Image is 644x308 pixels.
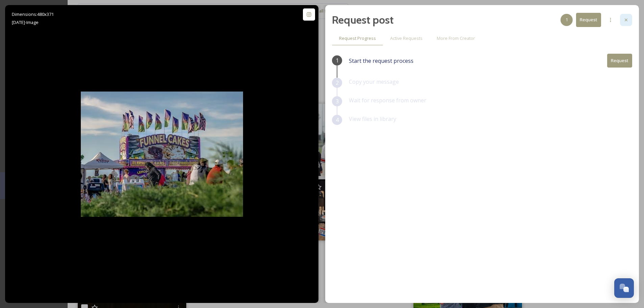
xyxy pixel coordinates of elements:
span: 2 [336,79,339,87]
span: Active Requests [390,35,423,42]
span: Request Progress [339,35,376,42]
button: Request [607,54,632,68]
span: 1 [336,56,339,65]
span: Copy your message [349,78,399,85]
span: Wait for response from owner [349,97,426,104]
img: 501426360_18461615374076963_7044768093494798938_n.jpg [81,92,243,217]
span: Start the request process [349,57,413,65]
span: [DATE] - Image [12,19,39,25]
span: 4 [336,116,339,124]
span: More From Creator [437,35,475,42]
button: Open Chat [614,278,634,298]
button: Request [576,13,601,27]
span: 1 [566,17,568,23]
span: 3 [336,97,339,105]
span: View files in library [349,115,396,123]
h2: Request post [332,12,393,28]
span: Dimensions: 480 x 371 [12,11,54,17]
